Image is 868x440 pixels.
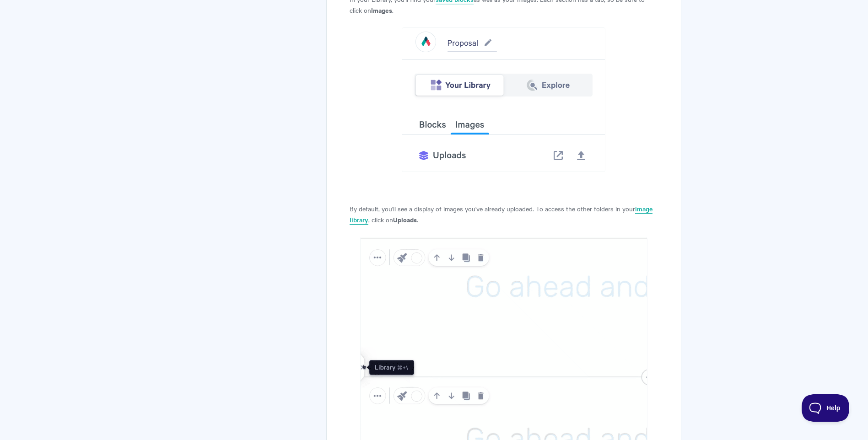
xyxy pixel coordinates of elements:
[402,27,605,172] img: file-YpXoP5KJSJ.png
[350,204,652,225] a: image library
[802,394,850,422] iframe: Toggle Customer Support
[393,215,417,224] strong: Uploads
[350,203,658,225] p: By default, you'll see a display of images you've already uploaded. To access the other folders i...
[371,5,392,15] strong: Images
